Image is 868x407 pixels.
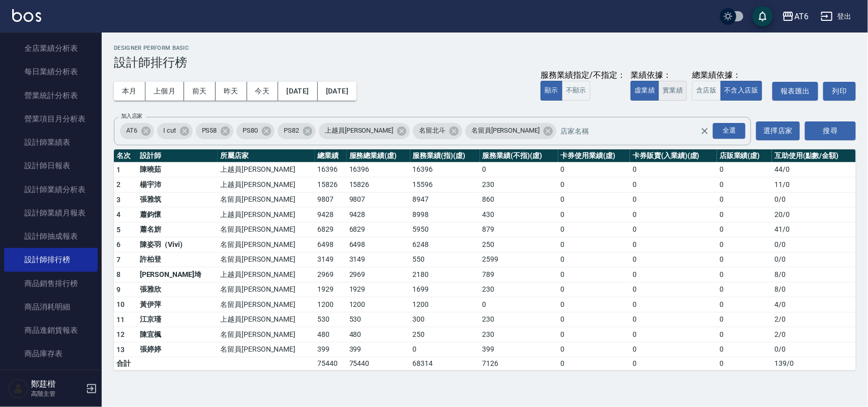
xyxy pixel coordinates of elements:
td: 楊宇沛 [137,177,218,193]
div: 服務業績指定/不指定： [541,70,625,81]
td: 0 [558,357,631,370]
th: 店販業績(虛) [717,149,772,163]
td: 0 [558,327,631,342]
td: 2969 [347,267,410,283]
span: 9 [116,286,121,294]
td: 0 [558,282,631,297]
td: 0 [480,297,558,312]
span: 10 [116,300,125,308]
td: 0 [717,282,772,297]
td: 530 [347,312,410,327]
td: 0 [717,357,772,370]
td: 許柏登 [137,252,218,267]
td: 16396 [347,162,410,177]
button: 上個月 [145,82,184,101]
td: 名留員[PERSON_NAME] [218,222,315,237]
td: 0 [558,162,631,177]
td: 2 / 0 [772,327,856,342]
button: 選擇店家 [756,121,800,140]
td: 合計 [114,357,137,370]
td: 2 / 0 [772,312,856,327]
th: 設計師 [137,149,218,163]
span: 6 [116,240,121,248]
td: 名留員[PERSON_NAME] [218,252,315,267]
span: 名留北斗 [413,126,452,136]
td: 0 / 0 [772,237,856,253]
button: 昨天 [216,82,247,101]
td: 0 [558,312,631,327]
span: 8 [116,270,121,278]
button: AT6 [778,6,813,27]
a: 報表匯出 [772,82,818,101]
th: 服務總業績(虛) [347,149,410,163]
th: 卡券販賣(入業績)(虛) [630,149,717,163]
td: 0 [717,222,772,237]
td: 3149 [347,252,410,267]
td: 上越員[PERSON_NAME] [218,267,315,283]
td: 0 [558,342,631,357]
td: 張雅欣 [137,282,218,297]
span: 上越員[PERSON_NAME] [319,126,399,136]
a: 營業項目月分析表 [4,107,98,131]
td: 0 [558,252,631,267]
span: 1 [116,166,121,174]
span: PS82 [278,126,305,136]
a: 營業統計分析表 [4,84,98,107]
td: 0 [558,237,631,253]
td: 6248 [410,237,480,253]
button: Clear [698,124,712,138]
td: 0 [717,207,772,223]
a: 商品庫存表 [4,342,98,365]
td: 1929 [315,282,347,297]
button: Open [711,121,747,141]
div: I cut [157,123,193,139]
td: 名留員[PERSON_NAME] [218,342,315,357]
a: 商品庫存盤點表 [4,366,98,389]
td: 上越員[PERSON_NAME] [218,207,315,223]
td: 上越員[PERSON_NAME] [218,177,315,193]
td: 7126 [480,357,558,370]
a: 商品消耗明細 [4,295,98,319]
td: 8998 [410,207,480,223]
td: 530 [315,312,347,327]
th: 所屬店家 [218,149,315,163]
button: 不含入店販 [721,81,763,101]
td: 16396 [410,162,480,177]
td: 879 [480,222,558,237]
table: a dense table [114,149,856,371]
td: 789 [480,267,558,283]
td: 68314 [410,357,480,370]
td: 250 [410,327,480,342]
th: 卡券使用業績(虛) [558,149,631,163]
td: 0 [558,177,631,193]
td: 2180 [410,267,480,283]
td: 430 [480,207,558,223]
td: 0 [630,267,717,283]
div: AT6 [120,123,154,139]
td: 0 [630,342,717,357]
button: 實業績 [659,81,687,101]
td: 15596 [410,177,480,193]
td: 0 [630,162,717,177]
td: 1200 [410,297,480,312]
td: 0 / 0 [772,252,856,267]
div: 全選 [713,123,745,139]
td: 陳宜楓 [137,327,218,342]
td: 名留員[PERSON_NAME] [218,282,315,297]
th: 服務業績(不指)(虛) [480,149,558,163]
span: 5 [116,226,121,234]
td: 蕭鈞懷 [137,207,218,223]
td: 0 [717,252,772,267]
td: 9428 [347,207,410,223]
td: 6498 [347,237,410,253]
button: [DATE] [318,82,356,101]
td: 550 [410,252,480,267]
th: 互助使用(點數/金額) [772,149,856,163]
td: 陳曉茹 [137,162,218,177]
td: 黃伊萍 [137,297,218,312]
td: 399 [347,342,410,357]
td: 0 [717,237,772,253]
td: 8 / 0 [772,282,856,297]
td: 0 [630,222,717,237]
div: 上越員[PERSON_NAME] [319,123,410,139]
